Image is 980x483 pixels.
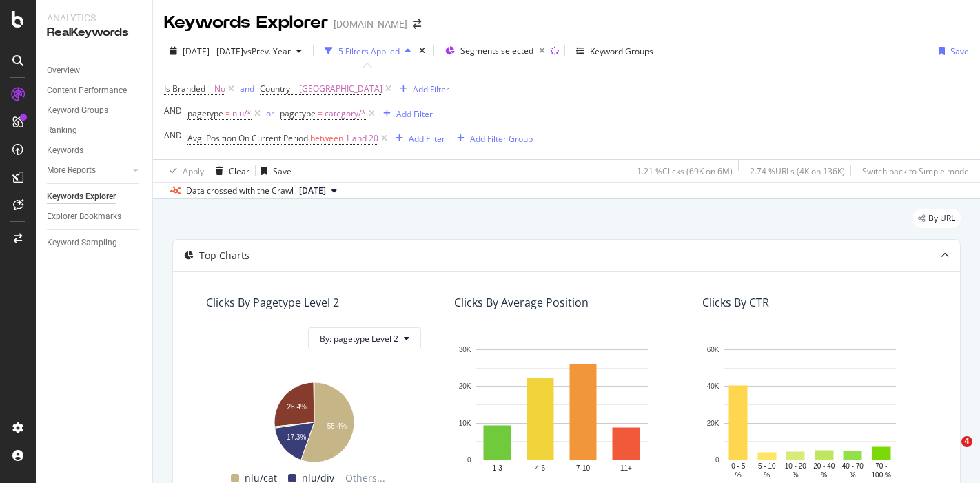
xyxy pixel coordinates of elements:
[413,83,449,95] div: Add Filter
[961,436,972,447] span: 4
[183,45,243,57] span: [DATE] - [DATE]
[413,19,421,29] div: arrow-right-arrow-left
[459,420,471,427] text: 10K
[47,163,129,178] a: More Reports
[294,183,343,199] button: [DATE]
[702,342,917,481] svg: A chart.
[850,471,856,479] text: %
[454,342,669,481] svg: A chart.
[731,462,745,470] text: 0 - 5
[164,11,328,34] div: Keywords Explorer
[813,462,835,470] text: 20 - 40
[47,236,117,250] div: Keyword Sampling
[240,82,254,95] button: and
[273,165,292,177] div: Save
[758,462,776,470] text: 5 - 10
[637,165,733,177] div: 1.21 % Clicks ( 69K on 6M )
[183,165,204,177] div: Apply
[287,433,306,441] text: 17.3%
[702,296,769,309] div: Clicks By CTR
[47,63,80,78] div: Overview
[345,129,378,148] span: 1 and 20
[266,107,274,120] button: or
[47,236,143,250] a: Keyword Sampling
[199,249,249,263] div: Top Charts
[232,104,252,123] span: nlu/*
[186,185,294,197] div: Data crossed with the Crawl
[821,471,827,479] text: %
[320,333,398,345] span: By: pagetype Level 2
[390,130,445,147] button: Add Filter
[334,17,407,31] div: [DOMAIN_NAME]
[750,165,845,177] div: 2.74 % URLs ( 4K on 136K )
[47,123,143,138] a: Ranking
[715,456,719,464] text: 0
[590,45,653,57] div: Keyword Groups
[857,160,969,182] button: Switch back to Simple mode
[47,63,143,78] a: Overview
[47,143,143,158] a: Keywords
[187,132,308,144] span: Avg. Position On Current Period
[378,105,433,122] button: Add Filter
[164,129,182,142] button: AND
[287,404,307,411] text: 26.4%
[492,464,502,472] text: 1-3
[707,383,719,391] text: 40K
[950,45,969,57] div: Save
[793,471,799,479] text: %
[928,214,955,223] span: By URL
[47,103,108,118] div: Keyword Groups
[707,420,719,427] text: 20K
[243,45,291,57] span: vs Prev. Year
[256,160,292,182] button: Save
[164,105,182,116] div: AND
[47,209,143,224] a: Explorer Bookmarks
[47,11,141,25] div: Analytics
[440,40,551,62] button: Segments selected
[206,376,421,464] svg: A chart.
[459,383,471,391] text: 20K
[319,40,416,62] button: 5 Filters Applied
[872,471,891,479] text: 100 %
[875,462,887,470] text: 70 -
[240,83,254,94] div: and
[308,327,421,349] button: By: pagetype Level 2
[47,209,121,224] div: Explorer Bookmarks
[47,25,141,41] div: RealKeywords
[318,107,323,119] span: =
[47,189,116,204] div: Keywords Explorer
[912,209,961,228] div: legacy label
[47,189,143,204] a: Keywords Explorer
[454,296,589,309] div: Clicks By Average Position
[535,464,546,472] text: 4-6
[409,133,445,145] div: Add Filter
[460,45,533,56] span: Segments selected
[933,436,966,469] iframe: Intercom live chat
[229,165,249,177] div: Clear
[451,130,533,147] button: Add Filter Group
[785,462,807,470] text: 10 - 20
[47,83,127,98] div: Content Performance
[292,83,297,94] span: =
[164,130,182,141] div: AND
[571,40,659,62] button: Keyword Groups
[47,143,83,158] div: Keywords
[707,346,719,353] text: 60K
[396,108,433,120] div: Add Filter
[260,83,290,94] span: Country
[207,83,212,94] span: =
[47,83,143,98] a: Content Performance
[470,133,533,145] div: Add Filter Group
[206,296,339,309] div: Clicks By pagetype Level 2
[210,160,249,182] button: Clear
[299,185,326,197] span: 2025 Aug. 27th
[933,40,969,62] button: Save
[735,471,742,479] text: %
[280,107,316,119] span: pagetype
[47,123,77,138] div: Ranking
[764,471,770,479] text: %
[862,165,969,177] div: Switch back to Simple mode
[576,464,590,472] text: 7-10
